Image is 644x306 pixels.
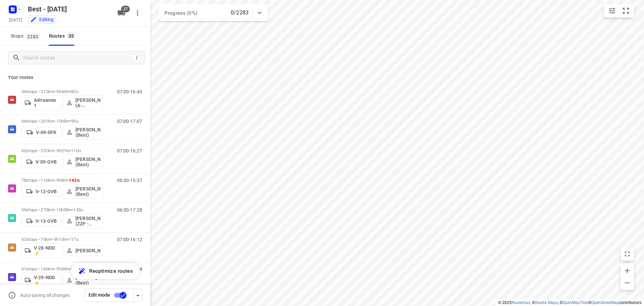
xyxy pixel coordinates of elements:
[117,207,142,213] p: 06:30-17:28
[121,6,130,12] span: 37
[89,267,133,275] span: Reoptimize routes
[21,243,62,258] button: V-28-NDD ⚡
[25,33,40,40] span: 2283
[71,89,78,94] span: 82u
[75,97,100,108] p: [PERSON_NAME] (A-flexibleservice - Best - ZZP)
[591,300,619,305] a: OpenStreetMap
[23,53,133,63] input: Search routes
[21,157,62,167] button: V-09-GVB
[619,4,633,17] button: Fit zoom
[36,159,57,165] p: V-09-GVB
[11,32,42,40] span: Stops
[498,300,641,305] li: © 2025 , © , © © contributors
[67,32,76,39] span: 35
[34,245,59,256] p: V-28-NDD ⚡
[117,89,142,94] p: 07:00-16:43
[70,266,71,271] span: •
[21,207,103,212] p: 55 stops • 273km • 10h58m
[49,32,78,40] div: Routes
[71,263,140,279] button: Reoptimize routes
[21,186,62,197] button: V-12-GVB
[21,89,103,94] p: 54 stops • 212km • 9h43m
[89,292,110,298] span: Edit mode
[21,119,103,124] p: 64 stops • 261km • 10h8m
[117,178,142,183] p: 06:30-15:37
[30,16,54,23] div: You are currently in edit mode.
[131,6,144,20] button: More
[67,178,69,183] span: •
[63,273,103,288] button: [PERSON_NAME] (Best)
[605,4,619,17] button: Map settings
[34,97,59,108] p: Adriaanse 1
[8,74,142,81] p: Your routes
[75,127,100,138] p: [PERSON_NAME] (Best)
[71,119,78,124] span: 90u
[117,237,142,242] p: 07:00-16:12
[63,155,103,169] button: [PERSON_NAME] (Best)
[117,148,142,154] p: 07:00-16:27
[164,10,197,16] span: Progress (0%)
[70,89,71,94] span: •
[34,275,59,286] p: V-29-NDD ⚡
[21,148,103,153] p: 62 stops • 231km • 9h27m
[535,300,558,305] a: Stadia Maps
[72,207,73,212] span: •
[71,148,81,153] span: 110u
[6,16,25,24] h5: Project date
[21,266,103,271] p: 61 stops • 166km • 9h34m
[63,214,103,228] button: [PERSON_NAME] (ZZP - Best)
[63,125,103,140] button: [PERSON_NAME] (Best)
[63,245,103,256] button: [PERSON_NAME]
[63,184,103,199] button: [PERSON_NAME] (Best)
[115,6,128,20] button: 37
[21,127,62,138] button: V-09-DFK
[75,216,100,226] p: [PERSON_NAME] (ZZP - Best)
[36,130,56,135] p: V-09-DFK
[36,189,57,194] p: V-12-GVB
[133,54,141,61] div: /
[21,95,62,110] button: Adriaanse 1
[71,266,81,271] span: 103u
[36,218,57,224] p: V-13-GVB
[75,275,100,286] p: [PERSON_NAME] (Best)
[70,148,71,153] span: •
[159,4,268,21] div: Progress (0%)0/2283
[63,95,103,110] button: [PERSON_NAME] (A-flexibleservice - Best - ZZP)
[73,207,83,212] span: 130u
[69,237,78,242] span: 117u
[75,186,100,197] p: [PERSON_NAME] (Best)
[67,237,69,242] span: •
[20,293,70,298] p: Auto-saving all changes
[512,300,530,305] a: Routetitan
[134,291,142,299] div: Driver app settings
[70,119,71,124] span: •
[21,237,103,242] p: 62 stops • 75km • 9h13m
[117,119,142,124] p: 07:00-17:07
[75,248,100,253] p: [PERSON_NAME]
[604,4,634,17] div: small contained button group
[231,9,249,17] p: 0/2283
[25,4,112,14] h5: Rename
[21,178,103,183] p: 78 stops • 116km • 9h8m
[21,273,62,288] button: V-29-NDD ⚡
[75,157,100,167] p: [PERSON_NAME] (Best)
[562,300,588,305] a: OpenMapTiles
[21,216,62,226] button: V-13-GVB
[69,178,79,183] span: 142u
